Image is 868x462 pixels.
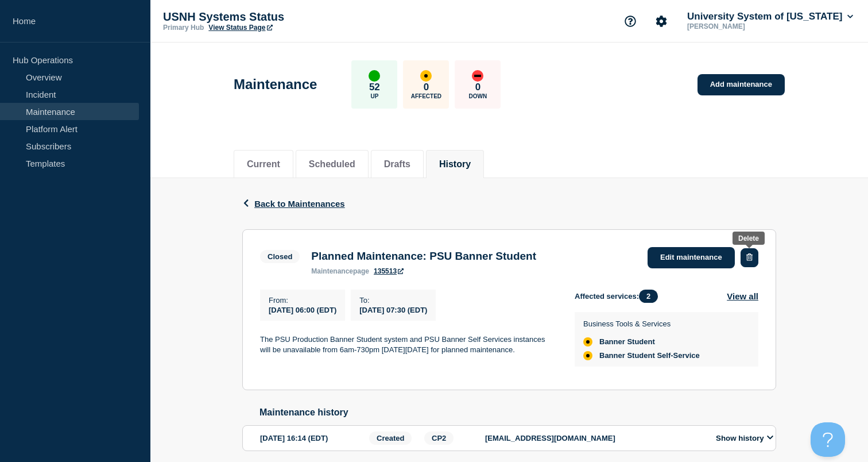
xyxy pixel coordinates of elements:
span: Affected services: [575,290,664,303]
p: 0 [475,82,480,93]
span: Closed [260,250,300,263]
a: 135513 [374,267,404,275]
span: Created [369,432,412,445]
button: Scheduled [309,159,355,170]
p: To : [359,296,427,305]
div: Delete [738,234,759,242]
button: Account settings [649,9,673,33]
button: Show history [712,433,777,443]
div: [DATE] 16:14 (EDT) [260,432,366,445]
span: maintenance [311,267,353,275]
span: [DATE] 07:30 (EDT) [359,306,427,314]
p: [PERSON_NAME] [685,22,804,30]
button: Back to Maintenances [242,199,345,209]
div: up [369,70,380,82]
div: affected [583,337,592,346]
a: View Status Page [208,24,272,32]
p: Business Tools & Services [583,319,700,328]
p: The PSU Production Banner Student system and PSU Banner Self Services instances will be unavailab... [260,334,556,356]
h1: Maintenance [234,76,317,93]
span: CP2 [424,432,454,445]
p: Affected [411,93,441,99]
span: Banner Student Self-Service [599,351,700,360]
button: University System of [US_STATE] [685,11,855,22]
button: View all [727,290,758,303]
p: Down [469,93,487,99]
button: Current [247,159,280,170]
span: 2 [639,290,658,303]
h3: Planned Maintenance: PSU Banner Student [311,250,536,263]
a: Edit maintenance [648,247,735,268]
p: 0 [424,82,429,93]
iframe: Help Scout Beacon - Open [811,422,845,457]
p: page [311,267,369,275]
button: Drafts [384,159,410,170]
h2: Maintenance history [259,407,776,418]
p: [EMAIL_ADDRESS][DOMAIN_NAME] [485,434,703,442]
p: Primary Hub [163,24,204,32]
p: From : [269,296,336,305]
div: affected [583,351,592,360]
span: [DATE] 06:00 (EDT) [269,306,336,314]
span: Banner Student [599,337,655,346]
div: down [472,70,483,82]
span: Back to Maintenances [254,199,345,209]
div: affected [420,70,432,82]
button: History [439,159,471,170]
button: Support [618,9,642,33]
p: USNH Systems Status [163,10,393,24]
a: Add maintenance [697,74,785,95]
p: 52 [369,82,380,93]
p: Up [370,93,378,99]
